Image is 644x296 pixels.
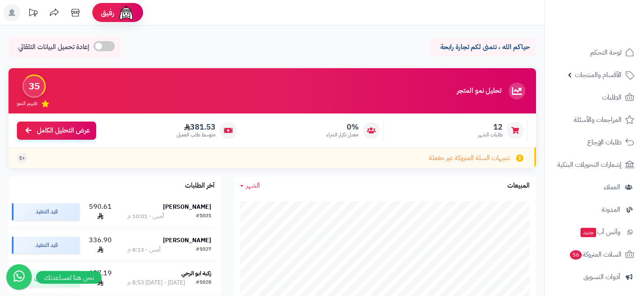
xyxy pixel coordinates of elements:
[550,110,639,130] a: المراجعات والأسئلة
[196,246,211,254] div: #1027
[429,153,510,163] span: تنبيهات السلة المتروكة غير مفعلة
[478,131,503,138] span: طلبات الشهر
[18,42,89,52] span: إعادة تحميل البيانات التلقائي
[163,236,211,245] strong: [PERSON_NAME]
[22,4,44,23] a: تحديثات المنصة
[457,87,501,95] h3: تحليل نمو المتجر
[590,47,622,58] span: لوحة التحكم
[602,91,622,103] span: الطلبات
[550,177,639,197] a: العملاء
[37,126,90,136] span: عرض التحليل الكامل
[83,229,118,262] td: 336.90
[196,279,211,287] div: #1028
[83,262,118,295] td: 157.19
[586,24,636,41] img: logo-2.png
[569,249,622,260] span: السلات المتروكة
[580,228,596,237] span: جديد
[19,155,25,162] span: +1
[604,181,620,193] span: العملاء
[326,131,359,138] span: معدل تكرار الشراء
[550,87,639,108] a: الطلبات
[575,69,622,81] span: الأقسام والمنتجات
[127,212,164,221] div: أمس - 10:01 م
[181,269,211,278] strong: زكية ابو الرحي
[587,136,622,148] span: طلبات الإرجاع
[550,155,639,175] a: إشعارات التحويلات البنكية
[101,8,114,18] span: رفيق
[583,271,620,283] span: أدوات التسويق
[185,182,215,190] h3: آخر الطلبات
[580,226,620,238] span: وآتس آب
[550,132,639,152] a: طلبات الإرجاع
[127,246,160,254] div: أمس - 8:13 م
[177,122,216,132] span: 381.53
[12,270,80,287] div: تم التوصيل
[177,131,216,138] span: متوسط طلب العميل
[163,202,211,211] strong: [PERSON_NAME]
[246,180,260,191] span: الشهر
[196,212,211,221] div: #1031
[550,222,639,242] a: وآتس آبجديد
[12,203,80,220] div: قيد التنفيذ
[478,122,503,132] span: 12
[83,195,118,228] td: 590.61
[602,204,620,216] span: المدونة
[570,250,582,260] span: 56
[507,182,530,190] h3: المبيعات
[550,42,639,63] a: لوحة التحكم
[12,237,80,254] div: قيد التنفيذ
[550,267,639,287] a: أدوات التسويق
[17,122,96,140] a: عرض التحليل الكامل
[17,100,37,107] span: تقييم النمو
[550,199,639,220] a: المدونة
[574,114,622,126] span: المراجعات والأسئلة
[118,4,135,21] img: ai-face.png
[557,159,622,171] span: إشعارات التحويلات البنكية
[326,122,359,132] span: 0%
[550,244,639,265] a: السلات المتروكة56
[437,42,530,52] p: حياكم الله ، نتمنى لكم تجارة رابحة
[127,279,185,287] div: [DATE] - [DATE] 8:53 م
[240,181,260,191] a: الشهر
